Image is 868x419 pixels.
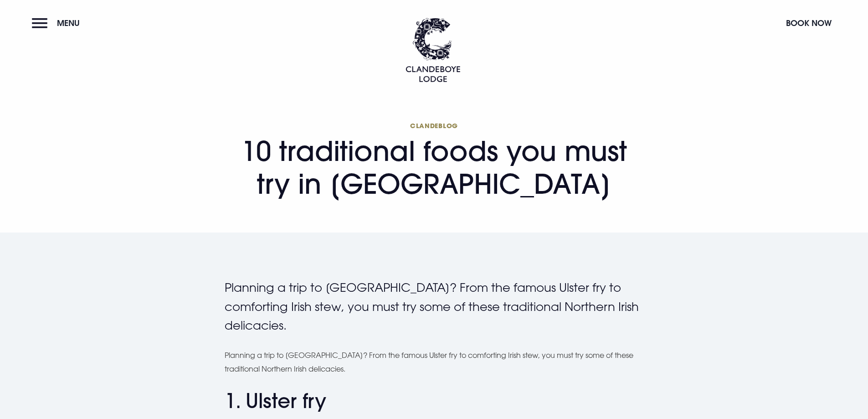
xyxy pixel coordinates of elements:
[406,18,460,82] img: Clandeboye Lodge
[225,121,644,200] h1: 10 traditional foods you must try in [GEOGRAPHIC_DATA]
[32,13,84,33] button: Menu
[225,278,644,335] p: Planning a trip to [GEOGRAPHIC_DATA]? From the famous Ulster fry to comforting Irish stew, you mu...
[225,348,644,376] p: Planning a trip to [GEOGRAPHIC_DATA]? From the famous Ulster fry to comforting Irish stew, you mu...
[781,13,836,33] button: Book Now
[57,18,80,28] span: Menu
[225,121,644,130] span: Clandeblog
[225,389,644,413] h2: 1. Ulster fry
